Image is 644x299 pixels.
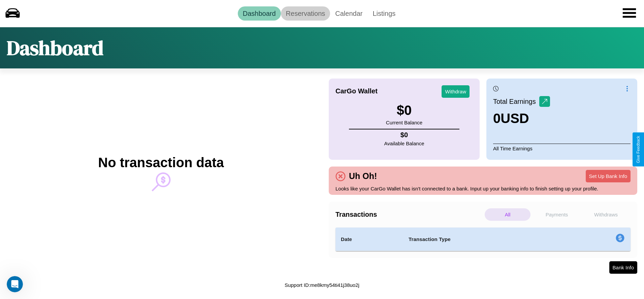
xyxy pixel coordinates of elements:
p: All Time Earnings [493,144,631,153]
h2: No transaction data [98,155,224,170]
h4: Date [341,235,398,243]
p: Looks like your CarGo Wallet has isn't connected to a bank. Input up your banking info to finish ... [335,184,631,193]
div: Give Feedback [636,136,641,163]
a: Listings [367,6,400,21]
h1: Dashboard [7,34,103,62]
a: Reservations [281,6,330,21]
p: Total Earnings [493,95,539,108]
h4: Uh Oh! [346,171,380,181]
h4: CarGo Wallet [335,87,378,95]
h4: Transaction Type [409,235,561,243]
p: Payments [534,208,580,221]
p: All [485,208,530,221]
p: Withdraws [583,208,629,221]
h4: Transactions [335,211,483,218]
h4: $ 0 [384,131,424,139]
p: Available Balance [384,139,424,148]
h3: 0 USD [493,111,550,126]
button: Set Up Bank Info [586,170,631,182]
p: Current Balance [386,118,422,127]
button: Withdraw [442,85,470,98]
p: Support ID: me8kmy54ti41j38uo2j [285,280,359,290]
h3: $ 0 [386,103,422,118]
a: Calendar [330,6,367,21]
iframe: Intercom live chat [7,276,23,292]
a: Dashboard [238,6,281,21]
button: Bank Info [609,261,637,274]
table: simple table [335,228,631,251]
